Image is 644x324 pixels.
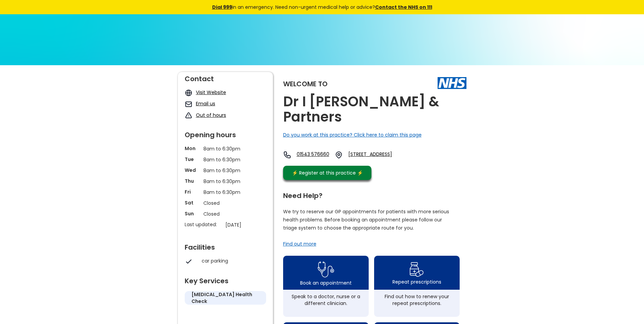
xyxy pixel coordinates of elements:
[185,210,200,217] p: Sun
[283,256,369,317] a: book appointment icon Book an appointmentSpeak to a doctor, nurse or a different clinician.
[203,188,247,196] p: 8am to 6:30pm
[185,167,200,174] p: Wed
[289,169,367,177] div: ⚡️ Register at this practice ⚡️
[283,208,449,232] p: We try to reserve our GP appointments for patients with more serious health problems. Before book...
[202,257,263,264] div: car parking
[283,240,316,247] a: Find out more
[185,274,266,284] div: Key Services
[203,156,247,163] p: 8am to 6:30pm
[185,112,192,120] img: exclamation icon
[374,256,460,317] a: repeat prescription iconRepeat prescriptionsFind out how to renew your repeat prescriptions.
[203,167,247,174] p: 8am to 6:30pm
[185,240,266,251] div: Facilities
[196,89,226,96] a: Visit Website
[196,100,215,107] a: Email us
[185,199,200,206] p: Sat
[335,151,343,159] img: practice location icon
[185,128,266,138] div: Opening hours
[283,80,328,87] div: Welcome to
[283,189,460,199] div: Need Help?
[185,72,266,82] div: Contact
[438,77,466,89] img: The NHS logo
[203,178,247,185] p: 8am to 6:30pm
[409,260,424,278] img: repeat prescription icon
[185,178,200,184] p: Thu
[185,89,192,97] img: globe icon
[225,221,270,229] p: [DATE]
[185,100,192,108] img: mail icon
[300,280,352,286] div: Book an appointment
[212,4,232,11] a: Dial 999
[318,259,334,280] img: book appointment icon
[203,210,247,218] p: Closed
[378,293,456,307] div: Find out how to renew your repeat prescriptions.
[203,145,247,152] p: 8am to 6:30pm
[185,221,222,228] p: Last updated:
[166,3,478,11] div: in an emergency. Need non-urgent medical help or advice?
[185,188,200,195] p: Fri
[185,145,200,152] p: Mon
[287,293,365,307] div: Speak to a doctor, nurse or a different clinician.
[185,156,200,163] p: Tue
[203,199,247,207] p: Closed
[283,151,291,159] img: telephone icon
[348,151,413,159] a: [STREET_ADDRESS]
[375,4,432,11] a: Contact the NHS on 111
[283,131,422,138] a: Do you work at this practice? Click here to claim this page
[283,166,371,180] a: ⚡️ Register at this practice ⚡️
[283,94,466,125] h2: Dr I [PERSON_NAME] & Partners
[297,151,329,159] a: 01543 576660
[191,291,259,305] h5: [MEDICAL_DATA] health check
[196,112,226,119] a: Out of hours
[392,278,441,285] div: Repeat prescriptions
